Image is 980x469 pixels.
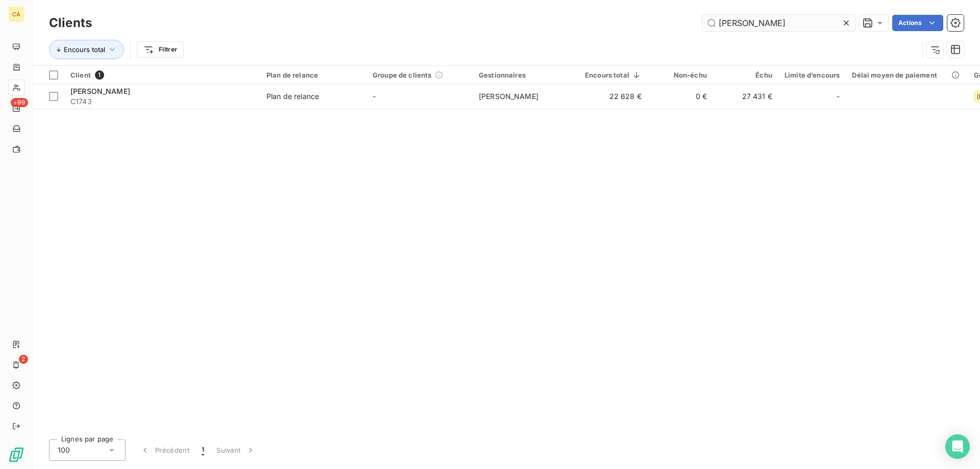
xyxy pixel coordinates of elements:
[202,445,204,455] span: 1
[719,71,772,79] div: Échu
[95,70,104,80] span: 1
[852,71,961,79] div: Délai moyen de paiement
[945,434,970,459] div: Open Intercom Messenger
[58,445,70,455] span: 100
[648,84,713,109] td: 0 €
[134,439,195,461] button: Précédent
[137,41,184,58] button: Filtrer
[373,71,432,79] span: Groupe de clients
[195,439,210,461] button: 1
[70,96,254,107] span: C1743
[8,447,24,463] img: Logo LeanPay
[210,439,262,461] button: Suivant
[8,100,24,116] a: +99
[713,84,778,109] td: 27 431 €
[266,91,319,102] div: Plan de relance
[702,15,855,31] input: Rechercher
[11,98,28,107] span: +99
[19,355,28,364] span: 2
[892,15,943,31] button: Actions
[266,71,360,79] div: Plan de relance
[64,45,105,54] span: Encours total
[49,40,124,59] button: Encours total
[837,91,840,102] span: -
[70,87,130,95] span: [PERSON_NAME]
[585,71,642,79] div: Encours total
[8,6,24,22] div: CA
[479,71,573,79] div: Gestionnaires
[373,92,376,101] span: -
[49,14,92,32] h3: Clients
[785,71,840,79] div: Limite d’encours
[70,71,91,79] span: Client
[479,92,538,101] span: [PERSON_NAME]
[654,71,707,79] div: Non-échu
[579,84,648,109] td: 22 628 €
